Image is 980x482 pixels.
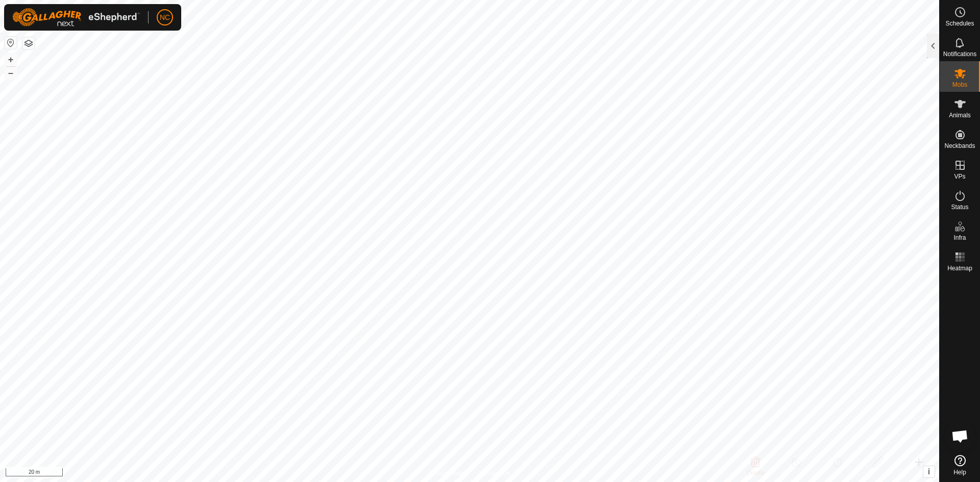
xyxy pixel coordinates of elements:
span: i [928,467,930,476]
span: Notifications [943,51,976,57]
button: Map Layers [22,37,35,49]
span: NC [160,12,170,23]
button: i [923,466,935,477]
span: Status [951,204,968,210]
a: Contact Us [480,469,510,478]
span: VPs [954,173,965,180]
button: Reset Map [5,37,17,49]
button: + [5,54,17,66]
a: Open chat [945,421,975,451]
span: Help [953,469,966,475]
span: Animals [949,112,971,118]
button: – [5,67,17,79]
img: Gallagher Logo [12,8,140,27]
a: Help [940,451,980,479]
span: Heatmap [947,265,972,271]
span: Mobs [952,82,967,88]
span: Infra [953,235,966,241]
span: Schedules [945,20,974,27]
a: Privacy Policy [429,469,468,478]
span: Neckbands [944,143,975,149]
